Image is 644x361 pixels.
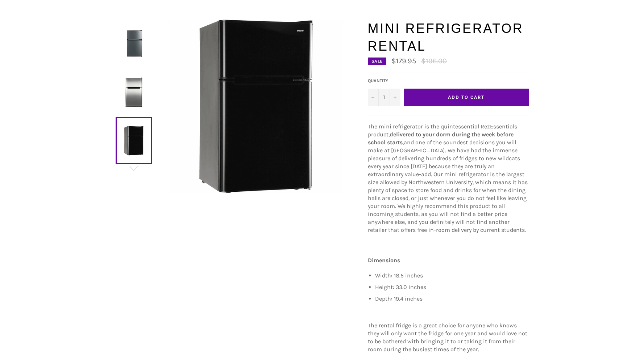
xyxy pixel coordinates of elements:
[403,139,404,146] span: ,
[368,139,528,233] span: and one of the soundest decisions you will make at [GEOGRAPHIC_DATA]. We have had the immense ple...
[368,123,517,138] span: The mini refrigerator is the quintessential RezEssentials product,
[368,58,386,65] div: Sale
[368,89,379,106] button: Decrease quantity
[375,283,529,291] li: Height: 33.0 inches
[119,77,149,107] img: Mini Refrigerator Rental
[375,295,529,303] li: Depth: 19.4 inches
[404,89,529,106] button: Add to Cart
[368,322,529,353] p: The rental fridge is a great choice for anyone who knows they will only want the fridge for one y...
[368,20,529,55] h1: Mini Refrigerator Rental
[390,89,400,106] button: Increase quantity
[368,257,400,264] strong: Dimensions
[448,94,484,100] span: Add to Cart
[375,272,529,280] li: Width: 18.5 inches
[421,57,447,65] s: $196.00
[169,20,343,193] img: Mini Refrigerator Rental
[368,131,514,146] strong: delivered to your dorm during the week before school starts
[391,57,416,65] span: $179.95
[368,78,400,84] label: Quantity
[119,29,149,58] img: Mini Refrigerator Rental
